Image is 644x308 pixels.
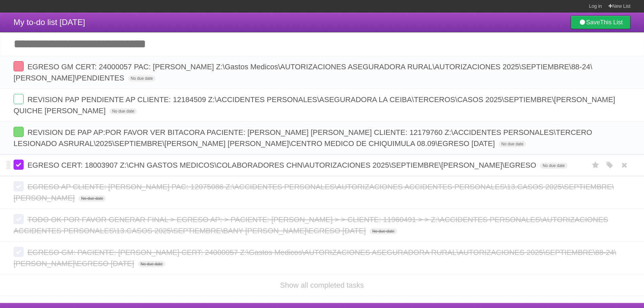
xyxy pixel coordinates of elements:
[128,75,156,81] span: No due date
[14,61,24,71] label: Done
[14,18,85,27] span: My to-do list [DATE]
[540,163,567,169] span: No due date
[138,261,165,267] span: No due date
[14,95,615,115] span: REVISION PAP PENDIENTE AP CLIENTE: 12184509 Z:\ACCIDENTES PERSONALES\ASEGURADORA LA CEIBA\TERCERO...
[14,127,24,137] label: Done
[589,160,602,171] label: Star task
[14,128,592,148] span: REVISION DE PAP AP:POR FAVOR VER BITACORA PACIENTE: [PERSON_NAME] [PERSON_NAME] CLIENTE: 12179760...
[369,228,397,234] span: No due date
[27,161,538,169] span: EGRESO CERT: 18003907 Z:\CHN GASTOS MEDICOS\COLABORADORES CHN\AUTORIZACIONES 2025\SEPTIEMBRE\[PER...
[14,94,24,104] label: Done
[280,281,364,289] a: Show all completed tasks
[499,141,526,147] span: No due date
[14,181,24,191] label: Done
[600,19,623,26] b: This List
[571,16,630,29] a: SaveThis List
[78,195,106,202] span: No due date
[14,183,614,202] span: EGRESO AP CLIENTE: [PERSON_NAME] PAC: 12075086 Z:\ACCIDENTES PERSONALES\AUTORIZACIONES ACCIDENTES...
[14,215,608,235] span: TODO OK POR FAVOR GENERAR FINAL > EGRESO AP: > PACIENTE: [PERSON_NAME] > > CLIENTE: 11960491 > > ...
[110,108,137,114] span: No due date
[14,63,592,82] span: EGRESO GM CERT: 24000057 PAC: [PERSON_NAME] Z:\Gastos Medicos\AUTORIZACIONES ASEGURADORA RURAL\AU...
[14,247,24,257] label: Done
[14,214,24,224] label: Done
[14,248,616,268] span: EGRESO GM: PACIENTE: [PERSON_NAME] CERT: 24000057 Z:\Gastos Medicos\AUTORIZACIONES ASEGURADORA RU...
[14,160,24,170] label: Done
